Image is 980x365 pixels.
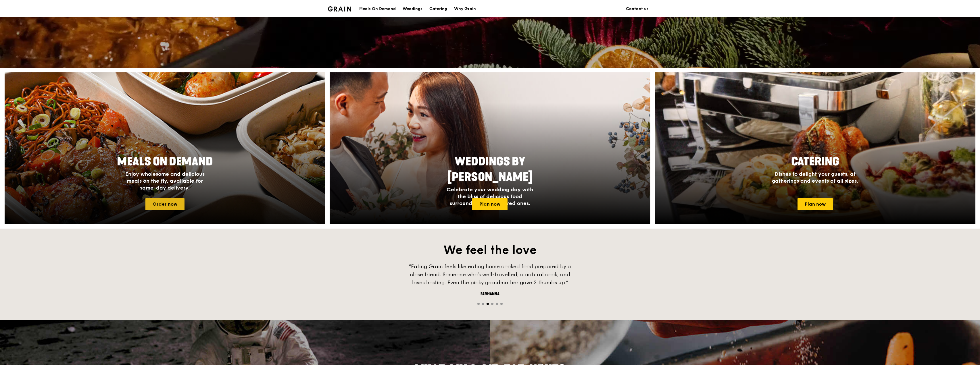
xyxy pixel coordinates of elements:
[454,0,476,18] div: Why Grain
[330,72,650,224] a: Weddings by [PERSON_NAME]Celebrate your wedding day with the bliss of delicious food surrounded b...
[772,171,858,184] span: Dishes to delight your guests, at gatherings and events of all sizes.
[798,198,833,210] a: Plan now
[482,303,484,305] span: Go to slide 2
[429,0,447,18] div: Catering
[145,198,185,210] a: Order now
[426,0,451,18] a: Catering
[472,198,508,210] a: Plan now
[496,303,498,305] span: Go to slide 5
[487,303,489,305] span: Go to slide 3
[655,72,975,224] a: CateringDishes to delight your guests, at gatherings and events of all sizes.Plan now
[500,303,503,305] span: Go to slide 6
[404,262,576,287] div: “Eating Grain feels like eating home cooked food prepared by a close friend. Someone who’s well-t...
[477,303,480,305] span: Go to slide 1
[403,0,422,18] div: Weddings
[447,155,533,184] span: Weddings by [PERSON_NAME]
[328,6,351,11] img: Grain
[330,72,650,224] img: weddings-card.4f3003b8.jpg
[117,155,213,169] span: Meals On Demand
[791,155,839,169] span: Catering
[125,171,205,191] span: Enjoy wholesome and delicious meals on the fly, available for same-day delivery.
[622,0,652,18] a: Contact us
[399,0,426,18] a: Weddings
[491,303,493,305] span: Go to slide 4
[655,72,975,224] img: catering-card.e1cfaf3e.jpg
[5,72,325,224] a: Meals On DemandEnjoy wholesome and delicious meals on the fly, available for same-day delivery.Or...
[359,0,396,18] div: Meals On Demand
[404,291,576,297] div: Farhanna
[447,186,533,206] span: Celebrate your wedding day with the bliss of delicious food surrounded by your loved ones.
[451,0,479,18] a: Why Grain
